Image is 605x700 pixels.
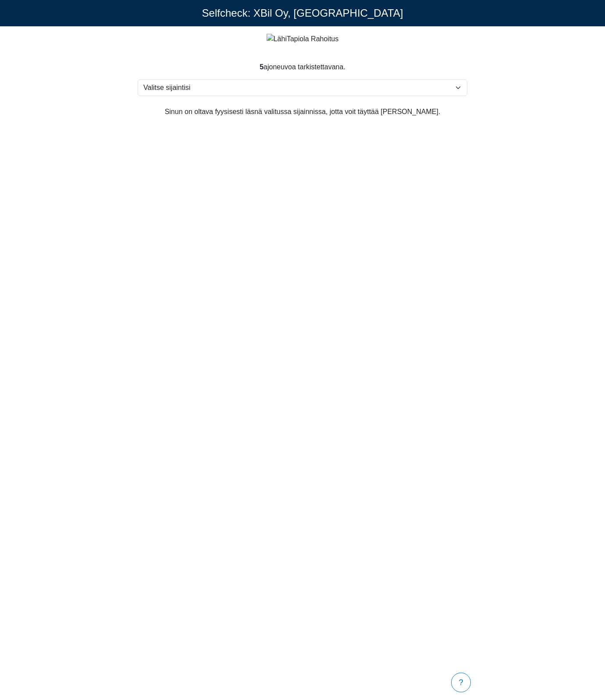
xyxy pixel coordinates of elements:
img: LähiTapiola Rahoitus [267,34,339,44]
strong: 5 [260,63,263,71]
h1: Selfcheck: XBil Oy, [GEOGRAPHIC_DATA] [202,7,403,20]
p: Sinun on oltava fyysisesti läsnä valitussa sijainnissa, jotta voit täyttää [PERSON_NAME]. [138,107,467,117]
div: ? [457,677,465,689]
button: ? [451,673,471,693]
div: ajoneuvoa tarkistettavana. [138,62,467,72]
